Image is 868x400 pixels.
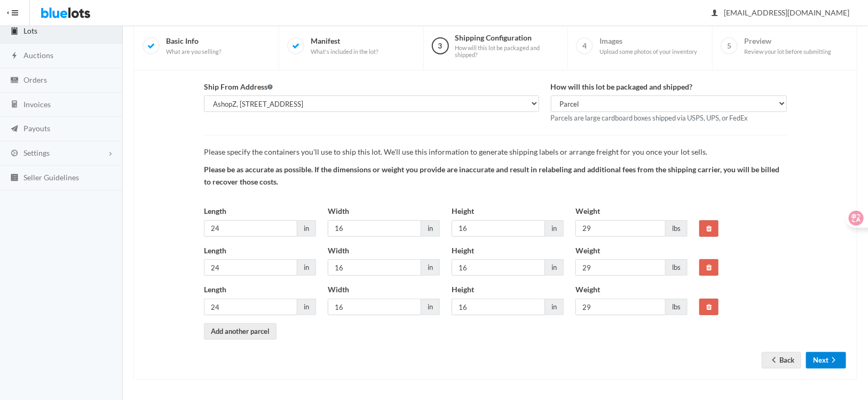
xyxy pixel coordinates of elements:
[204,165,779,186] strong: Please be as accurate as possible. If the dimensions or weight you provide are inaccurate and res...
[575,205,600,218] label: Weight
[551,81,693,93] label: How will this lot be packaged and shipped?
[545,220,564,237] span: in
[311,48,378,55] span: What's included in the lot?
[452,205,474,218] label: Height
[9,27,20,37] ion-icon: clipboard
[311,36,378,55] span: Manifest
[455,44,559,59] span: How will this lot be packaged and shipped?
[23,173,79,182] span: Seller Guidelines
[328,245,349,257] label: Width
[455,33,559,59] span: Shipping Configuration
[432,37,449,54] span: 3
[9,173,20,183] ion-icon: list box
[721,37,738,54] span: 5
[421,299,440,315] span: in
[297,220,316,237] span: in
[712,8,849,17] span: [EMAIL_ADDRESS][DOMAIN_NAME]
[545,259,564,276] span: in
[9,100,20,110] ion-icon: calculator
[769,356,779,366] ion-icon: arrow back
[452,284,474,296] label: Height
[328,284,349,296] label: Width
[744,48,831,55] span: Review your lot before submitting
[551,114,748,122] small: Parcels are large cardboard boxes shipped via USPS, UPS, or FedEx
[575,284,600,296] label: Weight
[9,149,20,159] ion-icon: cog
[23,75,47,84] span: Orders
[666,299,688,315] span: lbs
[297,299,316,315] span: in
[744,36,831,55] span: Preview
[328,205,349,218] label: Width
[421,259,440,276] span: in
[545,299,564,315] span: in
[709,9,720,19] ion-icon: person
[421,220,440,237] span: in
[166,48,221,55] span: What are you selling?
[23,51,53,60] span: Auctions
[204,146,786,158] p: Please specify the containers you'll use to ship this lot. We'll use this information to generate...
[599,36,697,55] span: Images
[666,259,688,276] span: lbs
[828,356,839,366] ion-icon: arrow forward
[23,100,51,109] span: Invoices
[23,148,50,157] span: Settings
[204,245,226,257] label: Length
[204,284,226,296] label: Length
[762,352,801,369] a: arrow backBack
[23,26,37,35] span: Lots
[166,36,221,55] span: Basic Info
[599,48,697,55] span: Upload some photos of your inventory
[666,220,688,237] span: lbs
[297,259,316,276] span: in
[575,245,600,257] label: Weight
[23,124,50,133] span: Payouts
[9,124,20,134] ion-icon: paper plane
[806,352,846,369] button: Nextarrow forward
[204,205,226,218] label: Length
[204,81,273,93] label: Ship From Address
[204,323,277,340] a: Add another parcel
[452,245,474,257] label: Height
[576,37,593,54] span: 4
[9,51,20,61] ion-icon: flash
[9,76,20,86] ion-icon: cash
